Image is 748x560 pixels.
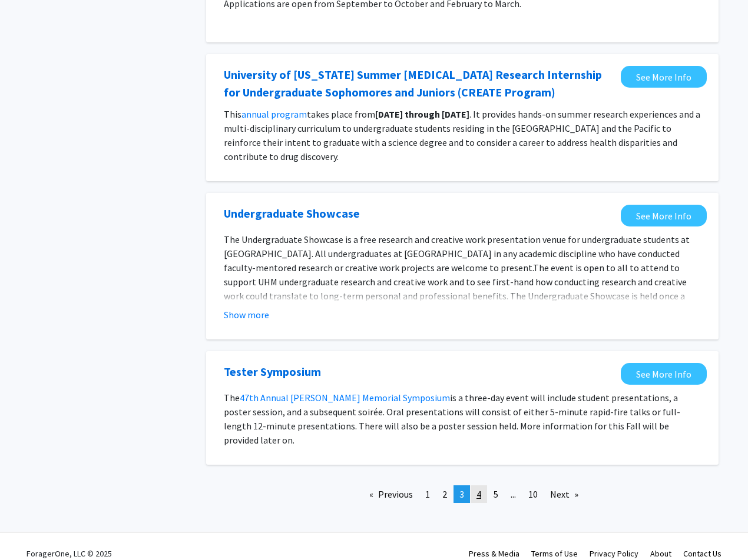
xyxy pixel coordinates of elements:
[224,66,615,101] a: Opens in a new tab
[494,488,498,500] span: 5
[621,66,707,88] a: Opens in a new tab
[224,205,360,222] a: Opens in a new tab
[9,507,50,551] iframe: Chat
[425,488,430,500] span: 1
[469,548,519,559] a: Press & Media
[511,488,516,500] span: ...
[224,234,690,274] span: The Undergraduate Showcase is a free research and creative work presentation venue for undergradu...
[621,363,707,385] a: Opens in a new tab
[590,548,638,559] a: Privacy Policy
[224,108,241,120] span: This
[240,392,450,404] a: 47th Annual [PERSON_NAME] Memorial Symposium
[206,485,719,503] ul: Pagination
[307,108,375,120] span: takes place from
[528,488,538,500] span: 10
[224,308,269,322] button: Show more
[459,488,464,500] span: 3
[363,485,419,503] a: Previous page
[544,485,584,503] a: Next page
[650,548,671,559] a: About
[476,488,481,500] span: 4
[224,363,321,381] a: Opens in a new tab
[241,108,307,120] a: annual program
[224,392,240,404] span: The
[442,488,447,500] span: 2
[224,392,680,446] span: is a three-day event will include student presentations, a poster session, and a subsequent soiré...
[531,548,578,559] a: Terms of Use
[621,205,707,226] a: Opens in a new tab
[683,548,721,559] a: Contact Us
[375,108,469,120] strong: [DATE] through [DATE]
